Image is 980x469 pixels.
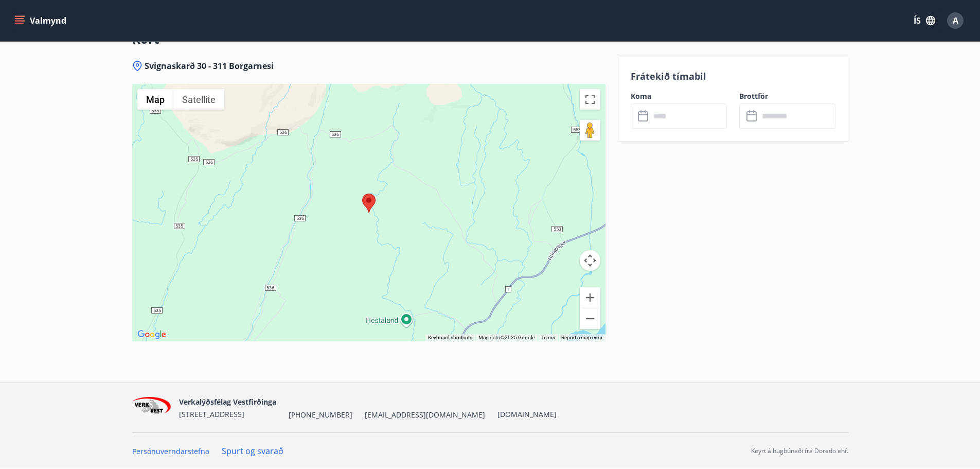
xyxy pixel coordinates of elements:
label: Koma [631,91,727,101]
button: A [943,8,968,33]
a: [DOMAIN_NAME] [497,409,557,419]
a: Open this area in Google Maps (opens a new window) [135,328,169,341]
button: Show street map [137,89,173,110]
span: [PHONE_NUMBER] [289,410,352,420]
a: Terms (opens in new tab) [541,335,555,340]
span: Map data ©2025 Google [478,335,534,340]
button: Drag Pegman onto the map to open Street View [580,120,600,141]
span: [STREET_ADDRESS] [179,409,244,419]
button: Map camera controls [580,250,600,271]
button: Keyboard shortcuts [428,334,472,341]
button: Show satellite imagery [173,89,224,110]
img: jihgzMk4dcgjRAW2aMgpbAqQEG7LZi0j9dOLAUvz.png [132,397,171,419]
span: A [953,15,958,26]
button: Zoom out [580,308,600,329]
span: Verkalýðsfélag Vestfirðinga [179,397,276,407]
button: Zoom in [580,287,600,308]
a: Report a map error [561,335,602,340]
a: Spurt og svarað [222,445,283,457]
label: Brottför [739,91,835,101]
span: Svignaskarð 30 - 311 Borgarnesi [145,60,274,72]
button: ÍS [908,11,941,30]
button: menu [12,11,70,30]
p: Keyrt á hugbúnaði frá Dorado ehf. [751,446,848,456]
button: Toggle fullscreen view [580,89,600,110]
img: Google [135,328,169,341]
span: [EMAIL_ADDRESS][DOMAIN_NAME] [365,410,485,420]
p: Frátekið tímabil [631,70,835,83]
a: Persónuverndarstefna [132,446,209,456]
